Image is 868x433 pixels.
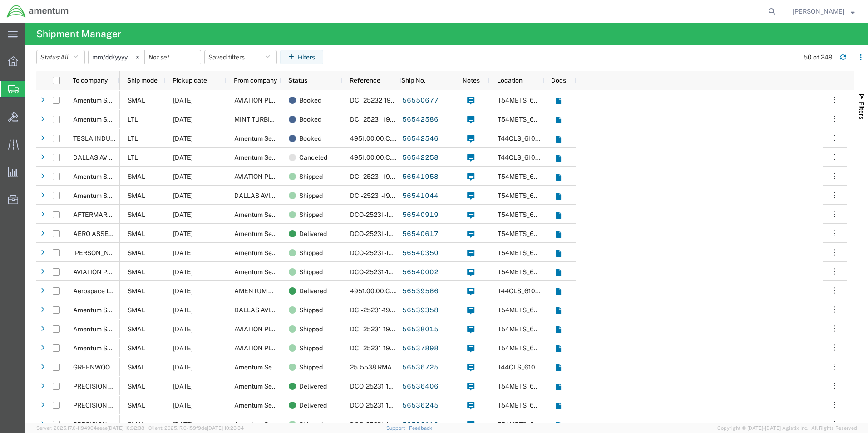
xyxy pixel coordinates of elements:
span: T44CLS_6100 - NAS Corpus Christi [498,154,622,161]
a: 56542546 [402,132,439,146]
span: Delivered [299,281,327,300]
span: Delivered [299,396,327,415]
span: Filters [858,102,865,119]
span: Shipped [299,358,323,377]
span: Shipped [299,300,323,320]
span: DCO-25231-167025 [350,402,408,409]
span: SMAL [128,364,145,371]
span: Delivered [299,224,327,243]
span: Amentum Services, Inc. [234,211,302,218]
a: 56541958 [402,170,439,184]
span: DCI-25231-199656 [350,116,406,123]
span: T54METS_6100 - NAS Corpus Christi [498,249,628,256]
span: Shipped [299,243,323,262]
span: T54METS_6100 - NAS Corpus Christi [498,268,628,276]
span: 08/20/2025 [173,135,193,142]
span: LTL [128,116,138,123]
span: SMAL [128,249,145,256]
span: 08/19/2025 [173,116,193,123]
a: 56536110 [402,418,439,432]
span: Pickup date [173,77,207,84]
span: AFTERMARKET RECEIVING [73,211,155,218]
a: 56536725 [402,360,439,375]
span: 08/19/2025 [173,325,193,333]
span: AVIATION PLUS INC [73,268,132,276]
span: Amentum Services, Inc. [73,192,141,199]
span: 4951.00.00.C.001404.AF.19.03 [350,154,441,161]
a: 56540617 [402,227,439,241]
span: SMAL [128,192,145,199]
a: 56540919 [402,208,439,222]
span: T54METS_6100 - NAS Corpus Christi [498,230,628,237]
span: To company [73,77,108,84]
span: AVIATION PLUS INC [234,325,293,333]
span: Server: 2025.17.0-1194904eeae [36,425,144,431]
span: 4951.00.00.C.001404.AF.19.03 [350,135,441,142]
span: SMAL [128,97,145,104]
span: Amentum Services, Inc. [73,116,141,123]
span: COLLINS AEROSPACE [73,249,164,256]
span: Amentum Services, Inc. [73,325,141,333]
span: Aerospace turbine Rotables Inc. [73,287,166,295]
span: PRECISION ACCESSORIES AND INSTRUMENTS [73,402,215,409]
span: AERO ASSETS LLC [73,230,129,237]
a: 56550677 [402,93,439,108]
span: [DATE] 10:32:38 [108,425,144,431]
span: Shipped [299,262,323,281]
span: Location [497,77,523,84]
span: SMAL [128,421,145,428]
span: T54METS_6100 - NAS Corpus Christi [498,344,628,352]
span: 08/19/2025 [173,249,193,256]
span: TESLA INDUSTRIES INC, [73,135,146,142]
a: 56540002 [402,265,439,280]
span: T54METS_6100 - NAS Corpus Christi [498,402,628,409]
span: 08/19/2025 [173,306,193,314]
span: Joel Salinas [793,6,844,16]
span: DCO-25231-167065 [350,230,409,237]
span: 08/19/2025 [173,192,193,199]
span: T44CLS_6100 - NAS Corpus Christi [498,287,622,295]
span: T54METS_6100 - NAS Corpus Christi [498,306,628,314]
a: 56542258 [402,151,439,165]
span: T54METS_6100 - NAS Corpus Christi [498,421,628,428]
span: Amentum Services, Inc. [234,249,302,256]
span: Status [288,77,307,84]
span: DCO-25231-167023 [350,421,408,428]
a: 56542586 [402,113,439,127]
span: DCI-25231-199627 [350,306,405,314]
span: 08/19/2025 [173,421,193,428]
span: SMAL [128,344,145,352]
span: T54METS_6100 - NAS Corpus Christi [498,325,628,333]
input: Not set [89,50,144,64]
span: DCO-25231-167061 [350,268,407,276]
a: 56536406 [402,379,439,394]
a: 56540350 [402,246,439,261]
span: AVIATION PLUS INC [234,173,293,180]
span: Amentum Services, Inc. [73,306,141,314]
span: 4951.00.00.C..001404.AF.19.03 [350,287,443,295]
span: Amentum Services, Inc. [234,268,302,276]
span: Amentum Services, Inc. [234,154,302,161]
span: T54METS_6100 - NAS Corpus Christi [498,173,628,180]
span: DALLAS AVIATION INC [234,306,302,314]
span: Shipped [299,339,323,358]
span: T54METS_6100 - NAS Corpus Christi [498,383,628,390]
span: PRECISION ACCESSORIES AND INSTRUMENTS [73,383,215,390]
span: Shipped [299,186,323,205]
span: Amentum Services, Inc. [234,421,302,428]
img: logo [6,5,69,18]
span: Amentum Services, Inc. [234,383,302,390]
span: 08/19/2025 [173,211,193,218]
span: Docs [551,77,566,84]
span: Delivered [299,377,327,396]
span: 08/19/2025 [173,287,193,295]
span: Amentum Services, Inc. [73,97,141,104]
span: AVIATION PLUS INC [234,97,293,104]
span: 08/19/2025 [173,230,193,237]
h4: Shipment Manager [36,23,121,45]
a: Support [386,425,409,431]
span: GREENWOOD GROUP [73,364,138,371]
span: Amentum Services, Inc. [234,230,302,237]
span: Amentum Services, Inc. [234,135,302,142]
span: SMAL [128,383,145,390]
